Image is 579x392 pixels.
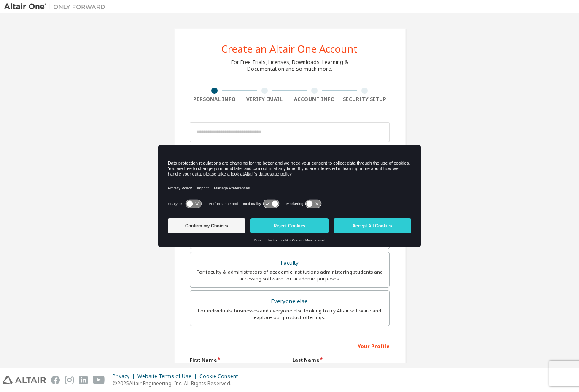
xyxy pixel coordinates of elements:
[221,44,358,54] div: Create an Altair One Account
[113,380,243,387] p: © 2025 Altair Engineering, Inc. All Rights Reserved.
[195,269,384,282] div: For faculty & administrators of academic institutions administering students and accessing softwa...
[51,376,60,384] img: facebook.svg
[292,357,390,363] label: Last Name
[195,257,384,269] div: Faculty
[240,96,290,103] div: Verify Email
[79,376,88,384] img: linkedin.svg
[3,376,46,384] img: altair_logo.svg
[65,376,74,384] img: instagram.svg
[231,59,348,72] div: For Free Trials, Licenses, Downloads, Learning & Documentation and so much more.
[113,373,137,380] div: Privacy
[195,307,384,321] div: For individuals, businesses and everyone else looking to try Altair software and explore our prod...
[290,96,340,103] div: Account Info
[339,96,390,103] div: Security Setup
[195,296,384,307] div: Everyone else
[199,373,243,380] div: Cookie Consent
[137,373,199,380] div: Website Terms of Use
[190,339,390,352] div: Your Profile
[190,357,287,363] label: First Name
[4,3,110,11] img: Altair One
[93,376,105,384] img: youtube.svg
[190,96,240,103] div: Personal Info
